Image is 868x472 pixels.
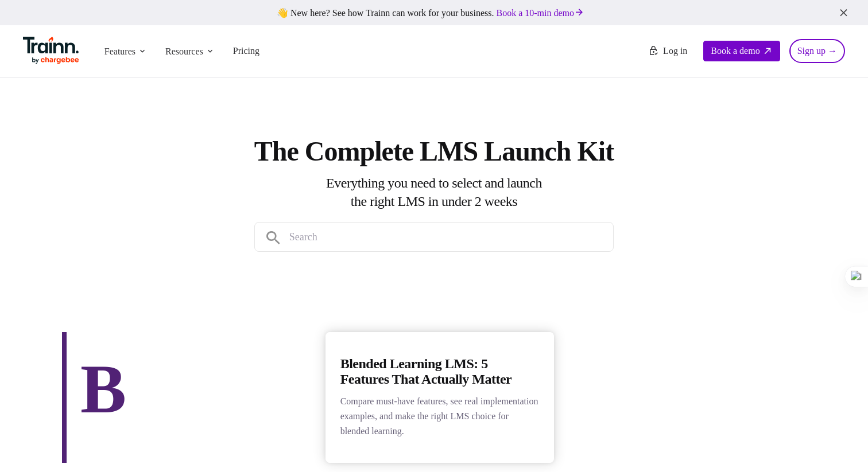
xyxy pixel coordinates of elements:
input: Search [282,223,613,251]
h3: Blended Learning LMS: 5 Features That Actually Matter [340,356,540,387]
p: Compare must-have features, see real implementation examples, and make the right LMS choice for b... [340,394,540,439]
span: Resources [165,45,203,58]
a: Book a 10-min demo [494,6,587,20]
img: Trainn Logo [23,37,79,64]
h1: The Complete LMS Launch Kit [254,135,614,167]
a: Sign up → [789,39,845,63]
a: Book a demo [703,41,780,61]
span: Book a demo [711,46,759,56]
span: Features [104,45,135,58]
div: B [62,332,303,463]
div: 👋 New here? See how Trainn can work for your business. [7,7,861,18]
h3: Everything you need to select and launch the right LMS in under 2 weeks [254,174,614,210]
a: Log in [641,41,694,61]
a: Blended Learning LMS: 5 Features That Actually Matter Compare must-have features, see real implem... [325,332,555,463]
iframe: Chat Widget [811,417,868,472]
a: Pricing [233,46,259,56]
span: Log in [663,46,687,56]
